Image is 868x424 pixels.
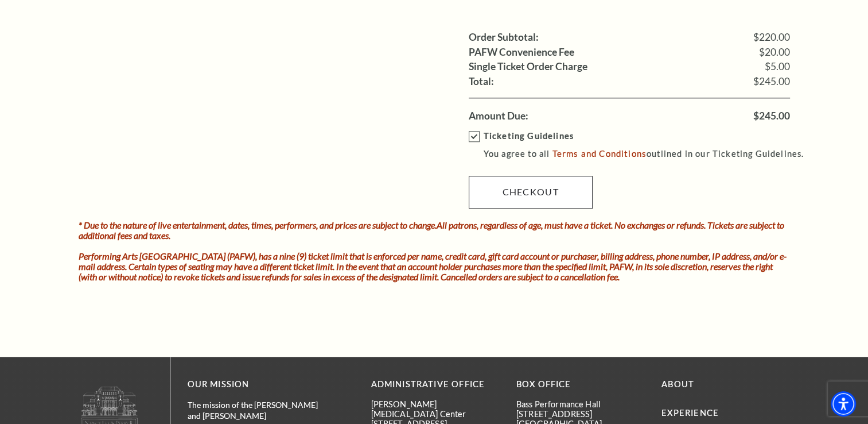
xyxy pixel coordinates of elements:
[437,219,611,230] strong: All patrons, regardless of age, must have a ticket
[661,408,719,418] a: Experience
[79,219,784,241] i: * Due to the nature of live entertainment, dates, times, performers, and prices are subject to ch...
[469,32,539,43] label: Order Subtotal:
[469,61,587,72] label: Single Ticket Order Charge
[753,32,790,43] span: $220.00
[469,176,593,208] a: Checkout
[484,131,574,141] strong: Ticketing Guidelines
[371,399,499,419] p: [PERSON_NAME][MEDICAL_DATA] Center
[516,409,644,419] p: [STREET_ADDRESS]
[371,377,499,392] p: Administrative Office
[753,111,790,121] span: $245.00
[79,250,787,282] i: Performing Arts [GEOGRAPHIC_DATA] (PAFW), has a nine (9) ticket limit that is enforced per name, ...
[661,379,694,389] a: About
[516,377,644,392] p: BOX OFFICE
[484,147,815,161] p: You agree to all
[759,47,790,57] span: $20.00
[469,111,528,121] label: Amount Due:
[188,377,331,392] p: OUR MISSION
[765,61,790,72] span: $5.00
[831,391,856,417] div: Accessibility Menu
[753,76,790,87] span: $245.00
[469,47,574,57] label: PAFW Convenience Fee
[552,148,647,159] a: Terms and Conditions
[516,399,644,409] p: Bass Performance Hall
[469,76,494,87] label: Total:
[647,149,804,159] span: outlined in our Ticketing Guidelines.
